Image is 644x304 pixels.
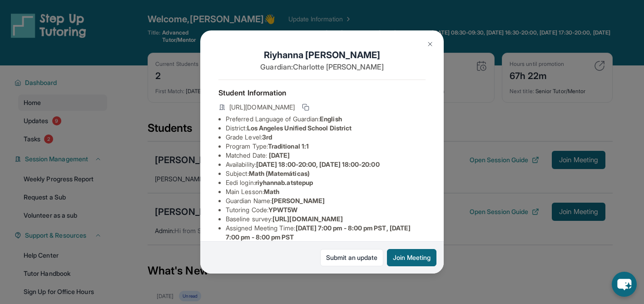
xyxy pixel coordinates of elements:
span: 3rd [262,133,272,141]
button: Join Meeting [387,249,436,266]
span: [DATE] 7:00 pm - 8:00 pm PST, [DATE] 7:00 pm - 8:00 pm PST [226,224,411,241]
span: English [320,115,342,123]
li: Baseline survey : [226,214,426,224]
li: Matched Date: [226,151,426,160]
span: [URL][DOMAIN_NAME] [272,215,343,223]
h4: Student Information [218,87,426,98]
p: Guardian: Charlotte [PERSON_NAME] [218,61,426,72]
span: riyhannab.atstepup [255,179,313,186]
li: Tutoring Code : [226,205,426,214]
a: Submit an update [320,249,383,266]
span: Math (Matemáticas) [249,169,310,177]
li: Program Type: [226,142,426,151]
h1: Riyhanna [PERSON_NAME] [218,49,426,61]
button: Copy link [300,102,311,113]
span: Math [264,188,279,195]
span: Traditional 1:1 [268,142,309,150]
span: [DATE] [269,151,290,159]
li: District: [226,124,426,133]
button: chat-button [612,272,637,297]
li: Main Lesson : [226,187,426,196]
li: Grade Level: [226,133,426,142]
li: Preferred Language of Guardian: [226,115,426,124]
span: [URL][DOMAIN_NAME] [229,103,295,112]
li: Assigned Meeting Time : [226,224,426,242]
li: Availability: [226,160,426,169]
span: [PERSON_NAME] [272,197,325,204]
li: Eedi login : [226,178,426,187]
span: Los Angeles Unified School District [247,124,352,132]
span: [DATE] 18:00-20:00, [DATE] 18:00-20:00 [256,160,380,168]
span: YPWT5W [268,206,297,214]
img: Close Icon [426,40,434,48]
li: Guardian Name : [226,196,426,205]
li: Subject : [226,169,426,178]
